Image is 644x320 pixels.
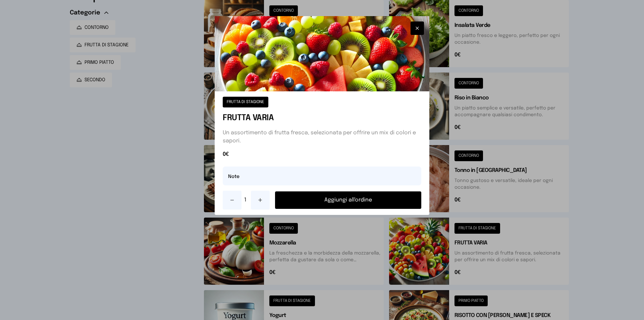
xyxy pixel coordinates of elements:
button: FRUTTA DI STAGIONE [223,97,268,107]
span: 1 [244,196,248,204]
h1: FRUTTA VARIA [223,113,421,124]
img: FRUTTA VARIA [215,16,429,91]
button: Aggiungi all'ordine [275,191,421,209]
p: Un assortimento di frutta fresca, selezionata per offrire un mix di colori e sapori. [223,129,421,145]
span: 0€ [223,150,421,158]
